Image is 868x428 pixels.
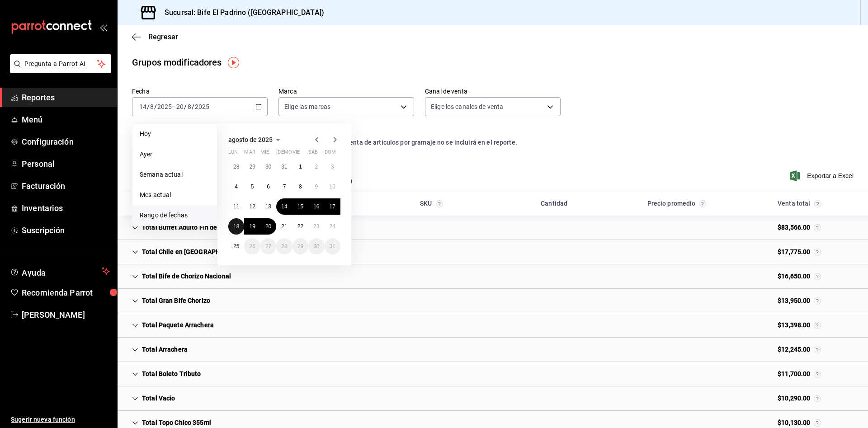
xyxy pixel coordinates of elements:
div: Cell [424,322,439,329]
abbr: 31 de julio de 2025 [281,164,287,170]
span: Elige las marcas [284,102,330,111]
abbr: 6 de agosto de 2025 [267,183,270,190]
div: Los artículos del listado no incluyen [132,138,854,147]
h3: Sucursal: Bife El Padrino ([GEOGRAPHIC_DATA]) [157,7,324,18]
div: HeadCell [370,195,493,212]
svg: Los artículos y grupos modificadores se agruparán por SKU; se mostrará el primer creado. [436,200,443,207]
abbr: 23 de agosto de 2025 [313,223,319,230]
span: - [173,103,175,110]
div: Cell [670,395,684,402]
button: 31 de julio de 2025 [276,159,292,175]
abbr: 18 de agosto de 2025 [233,223,239,230]
abbr: 17 de agosto de 2025 [330,203,335,210]
abbr: 8 de agosto de 2025 [299,183,302,190]
abbr: 16 de agosto de 2025 [313,203,319,210]
div: Cell [770,244,828,260]
a: Pregunta a Parrot AI [6,66,111,75]
div: Cell [670,346,684,353]
input: -- [150,103,154,110]
span: Menú [22,113,110,126]
span: / [147,103,150,110]
abbr: 13 de agosto de 2025 [265,203,271,210]
abbr: 31 de agosto de 2025 [330,243,335,249]
div: Cell [770,341,828,358]
button: 30 de julio de 2025 [260,159,276,175]
abbr: 5 de agosto de 2025 [251,183,254,190]
div: Cell [770,317,828,334]
span: Hoy [140,129,210,139]
div: Cell [125,366,208,382]
abbr: 26 de agosto de 2025 [249,243,255,249]
input: -- [176,103,184,110]
abbr: 28 de agosto de 2025 [281,243,287,249]
button: 28 de agosto de 2025 [276,238,292,254]
div: Cell [670,371,684,378]
div: Row [118,289,868,313]
button: 30 de agosto de 2025 [308,238,324,254]
label: Fecha [132,88,268,94]
button: 4 de agosto de 2025 [228,179,244,195]
div: Row [118,264,868,289]
abbr: martes [244,149,255,159]
abbr: 29 de julio de 2025 [249,164,255,170]
abbr: 28 de julio de 2025 [233,164,239,170]
abbr: 10 de agosto de 2025 [330,183,335,190]
button: 17 de agosto de 2025 [325,198,340,215]
abbr: 11 de agosto de 2025 [233,203,239,210]
div: Row [118,362,868,386]
button: 16 de agosto de 2025 [308,198,324,215]
button: 18 de agosto de 2025 [228,218,244,235]
span: Configuración [22,136,110,148]
svg: Venta total = venta de artículos + venta grupos modificadores [814,249,821,256]
span: Exportar a Excel [792,170,854,181]
span: Ayer [140,150,210,159]
svg: Venta total = venta de artículos + venta grupos modificadores [814,297,821,305]
div: Cell [424,273,439,280]
button: 9 de agosto de 2025 [308,179,324,195]
button: 25 de agosto de 2025 [228,238,244,254]
div: Cell [125,317,221,334]
button: agosto de 2025 [228,134,283,145]
div: Cell [547,419,561,427]
span: Regresar [148,33,178,41]
span: / [184,103,187,110]
button: 28 de julio de 2025 [228,159,244,175]
button: 31 de agosto de 2025 [325,238,340,254]
button: 21 de agosto de 2025 [276,218,292,235]
div: Cell [424,419,439,427]
div: HeadCell [615,195,738,212]
div: Cell [670,273,684,280]
abbr: 4 de agosto de 2025 [235,183,238,190]
abbr: 7 de agosto de 2025 [283,183,286,190]
button: 3 de agosto de 2025 [325,159,340,175]
svg: Venta total = venta de artículos + venta grupos modificadores [814,322,821,329]
svg: Venta total = venta de artículos + venta grupos modificadores [814,419,821,427]
div: HeadCell [738,195,861,212]
button: 23 de agosto de 2025 [308,218,324,235]
span: / [154,103,157,110]
div: Cell [770,292,828,309]
abbr: 20 de agosto de 2025 [265,223,271,230]
abbr: 19 de agosto de 2025 [249,223,255,230]
div: Cell [424,371,439,378]
span: Recomienda Parrot [22,287,110,299]
abbr: jueves [276,149,330,159]
img: Tooltip marker [228,57,239,68]
div: Cell [424,346,439,353]
button: 13 de agosto de 2025 [260,198,276,215]
span: / [192,103,194,110]
div: Cell [125,341,195,358]
button: 20 de agosto de 2025 [260,218,276,235]
svg: Venta total = venta de artículos + venta grupos modificadores [814,346,821,353]
input: -- [139,103,147,110]
div: Grupos modificadores [132,56,222,69]
svg: Venta total = venta de artículos + venta grupos modificadores [814,371,821,378]
div: Head [118,192,868,216]
span: Personal [22,158,110,170]
div: Cell [547,273,561,280]
button: 22 de agosto de 2025 [292,218,308,235]
button: 29 de julio de 2025 [244,159,260,175]
button: 19 de agosto de 2025 [244,218,260,235]
button: 15 de agosto de 2025 [292,198,308,215]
